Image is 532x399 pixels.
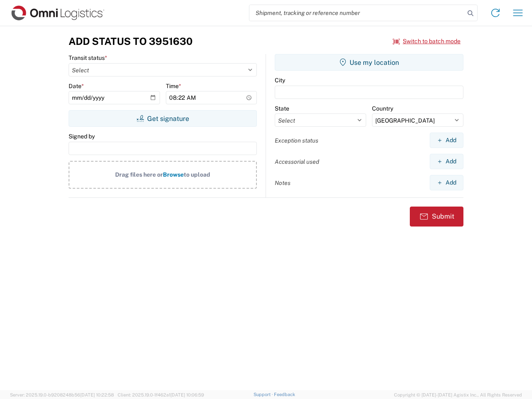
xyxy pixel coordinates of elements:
button: Add [430,133,463,148]
span: Browse [163,171,184,178]
button: Use my location [275,54,463,71]
input: Shipment, tracking or reference number [249,5,465,21]
span: to upload [184,171,210,178]
span: [DATE] 10:22:58 [80,392,114,397]
button: Add [430,175,463,190]
span: Server: 2025.19.0-b9208248b56 [10,392,114,397]
button: Get signature [69,110,257,127]
button: Submit [410,207,463,227]
label: Accessorial used [275,158,319,165]
h3: Add Status to 3951630 [69,35,192,47]
span: Client: 2025.19.0-1f462a1 [118,392,204,397]
span: Drag files here or [115,171,163,178]
button: Switch to batch mode [393,34,461,48]
label: Date [69,82,84,90]
label: Time [166,82,181,90]
label: City [275,76,285,84]
button: Add [430,154,463,169]
label: Signed by [69,133,95,140]
label: Country [372,105,393,112]
span: [DATE] 10:06:59 [170,392,204,397]
label: State [275,105,289,112]
label: Transit status [69,54,107,62]
a: Feedback [274,392,295,397]
label: Exception status [275,137,318,144]
label: Notes [275,179,291,187]
a: Support [254,392,274,397]
span: Copyright © [DATE]-[DATE] Agistix Inc., All Rights Reserved [394,391,522,399]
